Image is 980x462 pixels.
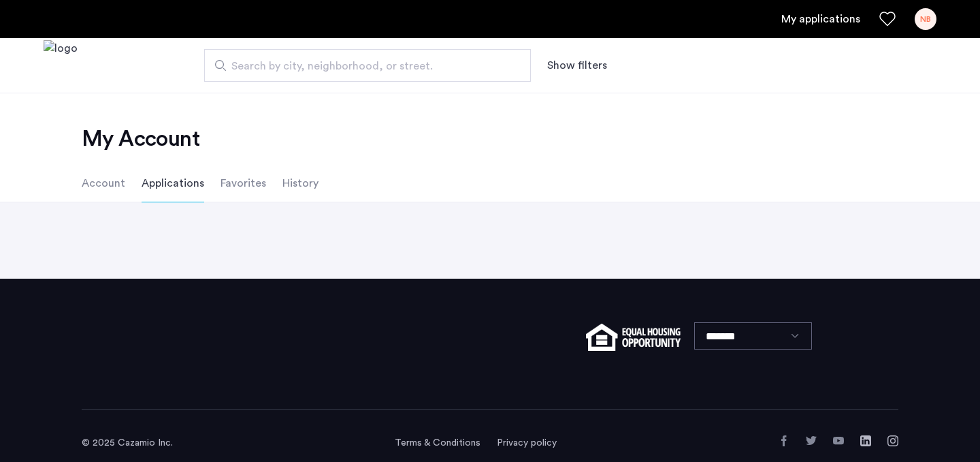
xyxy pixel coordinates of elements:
[497,436,557,450] a: Privacy policy
[231,58,493,74] span: Search by city, neighborhood, or street.
[82,438,173,448] span: © 2025 Cazamio Inc.
[879,11,896,27] a: Favorites
[806,435,817,446] a: Twitter
[44,40,78,91] a: Cazamio logo
[220,164,266,202] li: Favorites
[887,435,898,446] a: Instagram
[781,11,860,27] a: My application
[586,324,681,351] img: equal-housing.png
[833,435,844,446] a: YouTube
[915,8,936,30] div: NB
[694,322,812,350] select: Language select
[395,436,480,450] a: Terms and conditions
[44,40,78,91] img: logo
[142,164,204,202] li: Applications
[82,125,898,153] h2: My Account
[547,57,607,74] button: Show or hide filters
[779,435,789,446] a: Facebook
[204,49,531,82] input: Apartment Search
[282,164,318,202] li: History
[82,164,125,202] li: Account
[860,435,871,446] a: LinkedIn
